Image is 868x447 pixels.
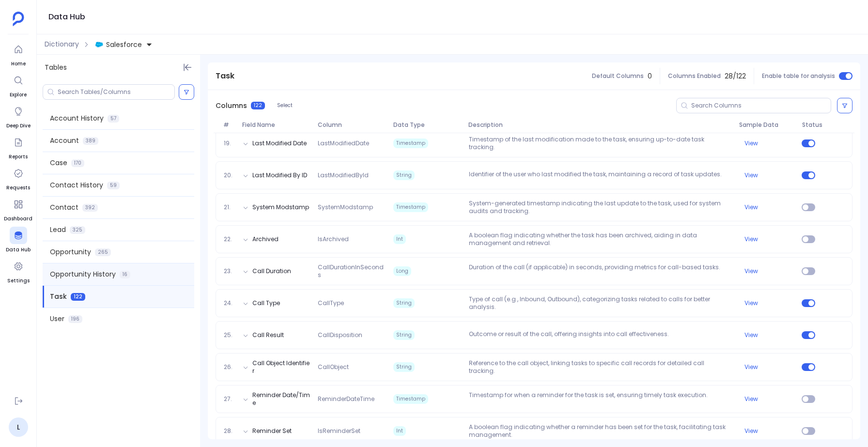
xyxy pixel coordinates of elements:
span: LastModifiedById [314,171,389,179]
span: 122 [71,293,85,301]
span: Deep Dive [6,122,31,130]
input: Search Tables/Columns [58,88,174,96]
span: Dictionary [45,39,79,49]
span: Contact [50,202,78,213]
span: SystemModstamp [314,203,389,211]
button: View [744,363,758,371]
p: Identifier of the user who last modified the task, maintaining a record of task updates. [465,170,735,180]
button: Archived [252,235,279,243]
p: Outcome or result of the call, offering insights into call effectiveness. [465,330,735,340]
span: Lead [50,225,66,235]
span: LastModifiedDate [314,139,389,147]
span: Task [216,70,234,82]
img: salesforce.svg [95,41,103,48]
span: String [393,362,415,372]
span: Timestamp [393,139,428,148]
span: Account History [50,113,104,123]
span: 26. [220,363,239,371]
span: Data Hub [6,246,31,254]
button: Reminder Set [252,427,292,435]
span: Dashboard [4,215,32,223]
p: Type of call (e.g., Inbound, Outbound), categorizing tasks related to calls for better analysis. [465,295,735,311]
span: 20. [220,171,239,179]
span: CallType [314,299,389,307]
button: View [744,171,758,179]
span: Default Columns [592,72,644,80]
span: 25. [220,331,239,339]
span: String [393,170,415,180]
span: CallDurationInSeconds [314,263,389,279]
span: IsArchived [314,235,389,243]
a: Requests [6,165,30,192]
span: Opportunity History [50,269,116,279]
span: 0 [648,71,652,81]
button: View [744,331,758,339]
button: Last Modified By ID [252,171,307,179]
span: Reports [9,153,28,161]
span: Int [393,234,406,244]
span: Settings [7,277,30,285]
span: 23. [220,267,239,275]
p: Reference to the call object, linking tasks to specific call records for detailed call tracking. [465,359,735,375]
span: 19. [220,139,239,147]
button: Select [271,99,299,112]
span: Description [465,121,735,129]
h1: Data Hub [48,10,85,24]
a: Reports [9,134,28,161]
button: Call Duration [252,267,291,275]
button: Last Modified Date [252,139,307,147]
a: L [9,417,28,437]
span: 57 [108,115,119,123]
span: 196 [68,315,82,323]
span: ReminderDateTime [314,395,389,403]
button: Reminder Date/Time [252,391,310,407]
span: Salesforce [106,40,142,49]
button: Hide Tables [181,61,194,74]
button: View [744,299,758,307]
button: System Modstamp [252,203,309,211]
span: Enable table for analysis [762,72,835,80]
span: Long [393,266,411,276]
span: 27. [220,395,239,403]
span: 16 [120,271,130,278]
p: A boolean flag indicating whether the task has been archived, aiding in data management and retri... [465,231,735,247]
span: Column [314,121,389,129]
span: 59 [107,182,120,189]
button: View [744,395,758,403]
img: petavue logo [13,12,24,26]
p: Timestamp of the last modification made to the task, ensuring up-to-date task tracking. [465,136,735,151]
span: 170 [71,159,84,167]
span: User [50,314,64,324]
span: 392 [82,204,98,212]
span: 389 [83,137,98,145]
a: Data Hub [6,227,31,254]
span: # [219,121,238,129]
input: Search Columns [691,102,831,109]
span: CallObject [314,363,389,371]
button: Call Object Identifier [252,359,310,375]
span: String [393,330,415,340]
button: Call Type [252,299,280,307]
span: Columns [216,101,247,111]
button: View [744,267,758,275]
button: Salesforce [93,37,155,52]
span: 28 / 122 [725,71,746,81]
span: 24. [220,299,239,307]
span: Sample Data [735,121,798,129]
span: Int [393,426,406,436]
span: 122 [251,102,265,109]
span: Status [798,121,823,129]
button: View [744,235,758,243]
span: Task [50,292,67,302]
span: Explore [10,91,27,99]
span: Field Name [238,121,314,129]
span: Requests [6,184,30,192]
a: Deep Dive [6,103,31,130]
span: Case [50,158,67,168]
span: Contact History [50,180,103,190]
button: View [744,139,758,147]
p: System-generated timestamp indicating the last update to the task, used for system audits and tra... [465,200,735,215]
span: IsReminderSet [314,427,389,435]
span: String [393,298,415,308]
span: Account [50,136,79,146]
